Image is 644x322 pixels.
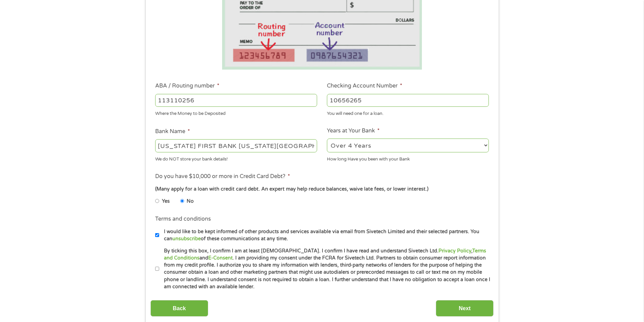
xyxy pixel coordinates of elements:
[155,153,317,163] div: We do NOT store your bank details!
[155,185,488,193] div: (Many apply for a loan with credit card debt. An expert may help reduce balances, waive late fees...
[155,173,290,180] label: Do you have $10,000 or more in Credit Card Debt?
[155,108,317,117] div: Where the Money to be Deposited
[162,198,170,205] label: Yes
[159,228,491,243] label: I would like to be kept informed of other products and services available via email from Sivetech...
[150,300,208,317] input: Back
[187,198,194,205] label: No
[155,82,219,90] label: ABA / Routing number
[327,82,402,90] label: Checking Account Number
[327,94,489,107] input: 345634636
[155,128,190,135] label: Bank Name
[172,236,201,242] a: unsubscribe
[155,94,317,107] input: 263177916
[327,153,489,163] div: How long Have you been with your Bank
[208,255,233,261] a: E-Consent
[155,216,211,223] label: Terms and conditions
[164,248,486,261] a: Terms and Conditions
[327,108,489,117] div: You will need one for a loan.
[327,127,380,134] label: Years at Your Bank
[436,300,494,317] input: Next
[159,247,491,291] label: By ticking this box, I confirm I am at least [DEMOGRAPHIC_DATA]. I confirm I have read and unders...
[438,248,471,254] a: Privacy Policy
